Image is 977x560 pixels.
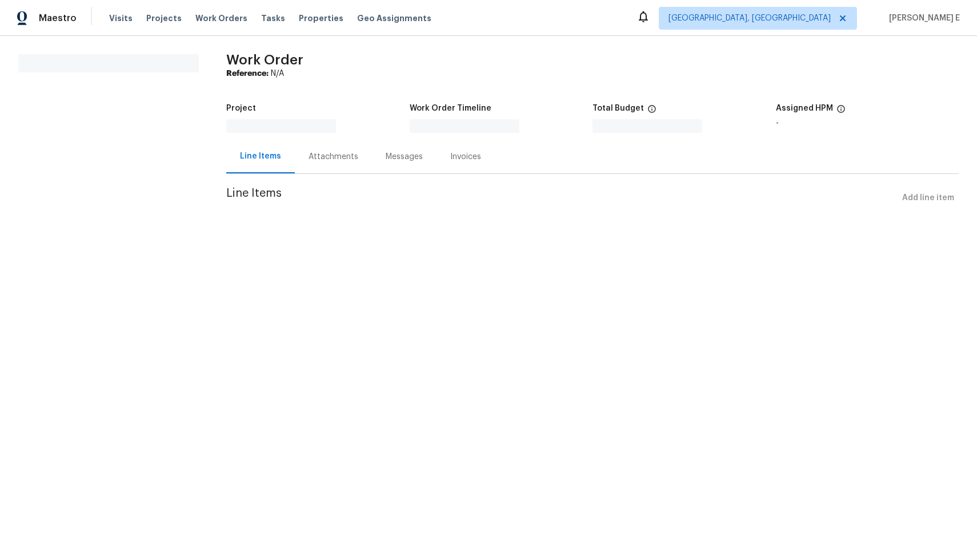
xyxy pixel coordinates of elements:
[146,13,182,24] span: Projects
[836,104,846,119] span: The hpm assigned to this work order.
[226,70,269,78] b: Reference:
[668,13,831,24] span: [GEOGRAPHIC_DATA], [GEOGRAPHIC_DATA]
[776,104,833,112] h5: Assigned HPM
[386,151,423,163] div: Messages
[592,104,644,112] h5: Total Budget
[647,104,656,119] span: The total cost of line items that have been proposed by Opendoor. This sum includes line items th...
[109,13,133,24] span: Visits
[884,13,960,24] span: [PERSON_NAME] E
[410,104,491,112] h5: Work Order Timeline
[226,104,256,112] h5: Project
[226,188,898,209] span: Line Items
[240,151,281,162] div: Line Items
[450,151,481,163] div: Invoices
[309,151,358,163] div: Attachments
[776,119,959,127] div: -
[226,68,959,79] div: N/A
[226,53,303,67] span: Work Order
[299,13,343,24] span: Properties
[357,13,431,24] span: Geo Assignments
[39,13,77,24] span: Maestro
[261,14,285,22] span: Tasks
[195,13,247,24] span: Work Orders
